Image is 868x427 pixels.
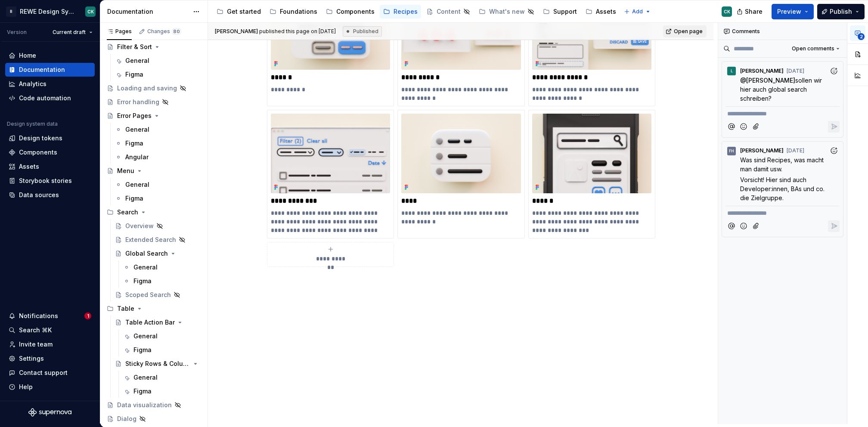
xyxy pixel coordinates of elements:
[5,380,95,394] button: Help
[125,318,175,327] div: Table Action Bar
[112,136,204,150] a: Figma
[103,205,204,219] div: Search
[112,178,204,192] a: General
[103,412,204,426] a: Dialog
[437,7,461,16] div: Content
[19,176,72,185] div: Storybook stories
[828,121,840,133] button: Reply
[125,56,149,65] div: General
[19,383,33,391] div: Help
[112,68,204,81] a: Figma
[740,156,825,173] span: Was sind Recipes, was macht man damit usw.
[553,7,577,16] div: Support
[112,150,204,164] a: Angular
[117,98,159,106] div: Error handling
[213,5,264,19] a: Get started
[112,54,204,68] a: General
[213,3,620,20] div: Page tree
[133,277,152,285] div: Figma
[215,28,258,34] span: [PERSON_NAME]
[112,233,204,247] a: Extended Search
[5,188,95,202] a: Data sources
[725,121,737,133] button: Mention someone
[103,40,204,54] a: Filter & Sort
[49,26,96,38] button: Current draft
[788,43,843,55] button: Open comments
[596,7,616,16] div: Assets
[107,28,132,35] div: Pages
[2,2,98,21] button: RREWE Design SystemCK
[5,366,95,380] button: Contact support
[729,148,734,155] div: FH
[724,8,730,15] div: CK
[19,162,39,171] div: Assets
[394,7,418,16] div: Recipes
[750,121,762,133] button: Attach files
[828,65,840,77] button: Add reaction
[532,114,651,193] img: 33827a69-0a57-4b4a-b9cb-2c1711495992.png
[5,145,95,159] a: Components
[731,68,733,74] div: L
[19,340,53,349] div: Invite team
[112,192,204,205] a: Figma
[227,7,261,16] div: Get started
[147,28,181,35] div: Changes
[5,309,95,323] button: Notifications1
[5,352,95,365] a: Settings
[5,63,95,77] a: Documentation
[380,5,421,19] a: Recipes
[117,167,134,175] div: Menu
[117,415,136,423] div: Dialog
[582,5,620,19] a: Assets
[489,7,525,16] div: What's new
[740,68,784,74] span: [PERSON_NAME]
[19,94,71,102] div: Code automation
[120,371,204,384] a: General
[103,109,204,123] a: Error Pages
[112,219,204,233] a: Overview
[5,337,95,351] a: Invite team
[718,23,847,40] div: Comments
[112,288,204,302] a: Scoped Search
[539,5,580,19] a: Support
[5,323,95,337] button: Search ⌘K
[103,95,204,109] a: Error handling
[632,8,643,15] span: Add
[117,401,172,409] div: Data visualization
[19,326,52,334] div: Search ⌘K
[336,7,375,16] div: Components
[772,4,814,19] button: Preview
[120,329,204,343] a: General
[6,6,16,17] div: R
[125,291,171,299] div: Scoped Search
[117,111,152,120] div: Error Pages
[112,123,204,136] a: General
[103,81,204,95] a: Loading and saving
[740,147,784,154] span: [PERSON_NAME]
[475,5,538,19] a: What's new
[858,33,865,40] span: 2
[7,29,27,36] div: Version
[5,77,95,91] a: Analytics
[125,125,149,134] div: General
[828,220,840,232] button: Reply
[120,343,204,357] a: Figma
[738,121,750,133] button: Add emoji
[777,7,801,16] span: Preview
[423,5,474,19] a: Content
[725,106,840,118] div: Composer editor
[28,408,71,417] a: Supernova Logo
[19,354,44,363] div: Settings
[750,220,762,232] button: Attach files
[740,176,826,201] span: Vorsicht! Hier sind auch Developer:innen, BAs und co. die Zielgruppe.
[19,65,65,74] div: Documentation
[133,263,158,272] div: General
[19,134,62,142] div: Design tokens
[343,26,382,37] div: Published
[740,77,795,84] span: @
[120,384,204,398] a: Figma
[84,313,91,319] span: 1
[107,7,189,16] div: Documentation
[830,7,852,16] span: Publish
[266,5,321,19] a: Foundations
